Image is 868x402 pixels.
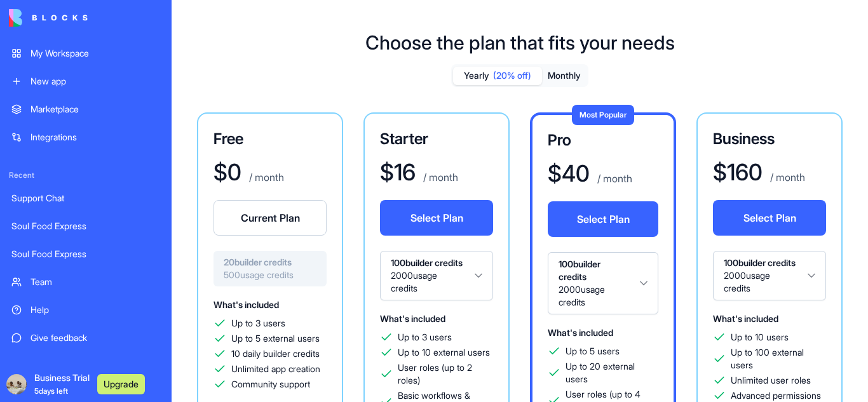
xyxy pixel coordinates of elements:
h1: $ 16 [380,159,416,185]
a: Get Started [4,353,168,379]
span: Community support [231,378,310,391]
span: 500 usage credits [224,269,316,281]
div: My Workspace [31,47,160,60]
a: Team [4,269,168,295]
span: What's included [548,327,613,338]
span: What's included [214,299,279,310]
div: Give feedback [31,332,160,344]
span: Advanced permissions [731,389,821,402]
div: New app [31,75,160,88]
span: 20 builder credits [224,256,316,269]
h1: $ 0 [214,159,241,185]
a: My Workspace [4,41,168,66]
a: Soul Food Express [4,213,168,239]
p: / month [595,171,632,186]
h3: Business [713,129,826,149]
span: Up to 10 external users [398,346,490,359]
span: Business Trial [34,372,90,397]
div: Integrations [31,131,160,144]
div: Team [31,276,160,288]
button: Upgrade [97,374,145,394]
div: Get Started [31,359,160,372]
a: Give feedback [4,325,168,351]
span: Up to 100 external users [731,346,826,372]
span: Up to 5 users [566,345,620,358]
div: Soul Food Express [11,220,160,232]
button: Select Plan [713,200,826,236]
div: Marketplace [31,103,160,116]
h3: Pro [548,130,658,151]
img: logo [9,9,88,27]
span: 10 daily builder credits [231,347,320,360]
a: Help [4,297,168,323]
p: / month [768,170,805,185]
span: Recent [4,170,168,180]
span: Up to 20 external users [566,360,658,385]
h3: Starter [380,129,493,149]
span: Up to 5 external users [231,332,320,345]
button: Select Plan [380,200,493,236]
span: What's included [713,313,778,324]
div: Soul Food Express [11,248,160,260]
span: Up to 3 users [398,331,452,344]
span: Up to 10 users [731,331,789,344]
span: User roles (up to 2 roles) [398,361,493,387]
h3: Free [214,129,327,149]
a: Integrations [4,124,168,150]
span: What's included [380,313,445,324]
button: Select Plan [548,201,658,237]
a: New app [4,69,168,94]
div: Help [31,304,160,316]
span: Unlimited user roles [731,374,811,387]
a: Marketplace [4,97,168,122]
button: Current Plan [214,200,327,236]
span: 5 days left [34,386,68,396]
h1: Choose the plan that fits your needs [365,31,675,54]
img: ACg8ocLnIQHvOGa_YugxY_NqlR3HHRyfTsjddqeMYqQ3jgAJropCHTbp=s96-c [6,374,27,394]
p: / month [421,170,458,185]
a: Support Chat [4,185,168,211]
button: Yearly [453,67,542,85]
a: Soul Food Express [4,241,168,267]
p: / month [247,170,284,185]
span: Up to 3 users [231,317,285,330]
span: (20% off) [493,69,531,82]
h1: $ 40 [548,161,590,186]
span: Unlimited app creation [231,363,320,375]
span: Most Popular [580,110,627,119]
button: Monthly [542,67,587,85]
h1: $ 160 [713,159,763,185]
div: Support Chat [11,192,160,204]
